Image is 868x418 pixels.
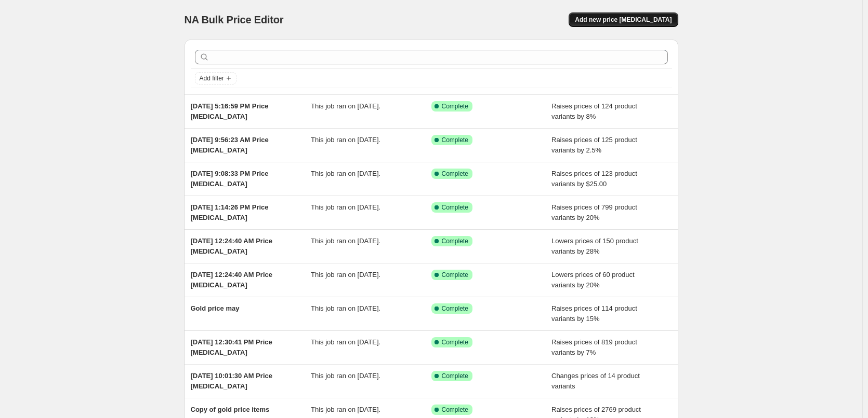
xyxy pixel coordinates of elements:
[311,102,380,110] span: This job ran on [DATE].
[551,136,637,154] span: Raises prices of 125 product variants by 2.5%
[442,203,468,212] span: Complete
[442,406,468,414] span: Complete
[551,102,637,120] span: Raises prices of 124 product variants by 8%
[551,203,637,221] span: Raises prices of 799 product variants by 20%
[551,271,635,289] span: Lowers prices of 60 product variants by 20%
[442,338,468,346] span: Complete
[442,102,468,110] span: Complete
[442,136,468,144] span: Complete
[551,338,637,356] span: Raises prices of 819 product variants by 7%
[311,237,380,245] span: This job ran on [DATE].
[191,372,273,390] span: [DATE] 10:01:30 AM Price [MEDICAL_DATA]
[569,12,678,27] button: Add new price [MEDICAL_DATA]
[191,338,272,356] span: [DATE] 12:30:41 PM Price [MEDICAL_DATA]
[191,271,273,289] span: [DATE] 12:24:40 AM Price [MEDICAL_DATA]
[442,271,468,279] span: Complete
[311,170,380,177] span: This job ran on [DATE].
[442,304,468,313] span: Complete
[311,338,380,346] span: This job ran on [DATE].
[200,74,224,82] span: Add filter
[311,203,380,211] span: This job ran on [DATE].
[311,304,380,312] span: This job ran on [DATE].
[575,16,672,24] span: Add new price [MEDICAL_DATA]
[191,304,240,312] span: Gold price may
[551,170,637,188] span: Raises prices of 123 product variants by $25.00
[551,237,638,255] span: Lowers prices of 150 product variants by 28%
[442,372,468,380] span: Complete
[442,237,468,245] span: Complete
[191,203,269,221] span: [DATE] 1:14:26 PM Price [MEDICAL_DATA]
[191,136,269,154] span: [DATE] 9:56:23 AM Price [MEDICAL_DATA]
[195,72,236,85] button: Add filter
[311,372,380,380] span: This job ran on [DATE].
[191,170,269,188] span: [DATE] 9:08:33 PM Price [MEDICAL_DATA]
[311,406,380,413] span: This job ran on [DATE].
[442,170,468,178] span: Complete
[185,14,284,25] span: NA Bulk Price Editor
[311,271,380,278] span: This job ran on [DATE].
[191,102,269,120] span: [DATE] 5:16:59 PM Price [MEDICAL_DATA]
[551,304,637,323] span: Raises prices of 114 product variants by 15%
[311,136,380,144] span: This job ran on [DATE].
[191,237,273,255] span: [DATE] 12:24:40 AM Price [MEDICAL_DATA]
[191,406,270,413] span: Copy of gold price items
[551,372,640,390] span: Changes prices of 14 product variants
